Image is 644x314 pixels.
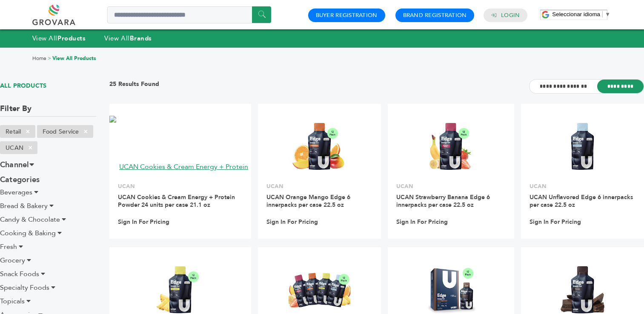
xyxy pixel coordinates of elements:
[118,183,243,190] p: UCAN
[396,193,490,209] a: UCAN Strawberry Banana Edge 6 innerpacks per case 22.5 oz
[530,183,635,190] p: UCAN
[109,80,159,93] h3: 25 Results Found
[118,193,235,209] a: UCAN Cookies & Cream Energy + Protein Powder 24 units per case 21.1 oz
[52,55,96,62] a: View All Products
[530,193,633,209] a: UCAN Unflavored Edge 6 innerpacks per case 22.5 oz
[530,218,581,226] a: Sign In For Pricing
[396,183,506,190] p: UCAN
[32,34,86,43] a: View AllProducts
[552,11,610,17] a: Seleccionar idioma​
[289,116,350,177] img: UCAN Orange Mango Edge 6 innerpacks per case 22.5 oz
[316,11,378,19] a: Buyer Registration
[420,116,482,177] img: UCAN Strawberry Banana Edge 6 innerpacks per case 22.5 oz
[104,34,152,43] a: View AllBrands
[552,11,600,17] span: Seleccionar idioma
[266,218,318,226] a: Sign In For Pricing
[48,55,51,62] span: >
[23,143,37,153] span: ×
[107,6,271,23] input: Search a product or brand...
[21,126,35,137] span: ×
[403,11,467,19] a: Brand Registration
[109,116,251,177] img: UCAN Cookies & Cream Energy + Protein Powder 24 units per case 21.1 oz
[57,34,86,43] strong: Products
[396,218,448,226] a: Sign In For Pricing
[32,55,46,62] a: Home
[79,126,93,137] span: ×
[118,218,169,226] a: Sign In For Pricing
[130,34,152,43] strong: Brands
[501,11,520,19] a: Login
[552,116,613,177] img: UCAN Unflavored Edge 6 innerpacks per case 22.5 oz
[266,193,350,209] a: UCAN Orange Mango Edge 6 innerpacks per case 22.5 oz
[37,125,93,138] li: Food Service
[266,183,372,190] p: UCAN
[605,11,610,17] span: ▼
